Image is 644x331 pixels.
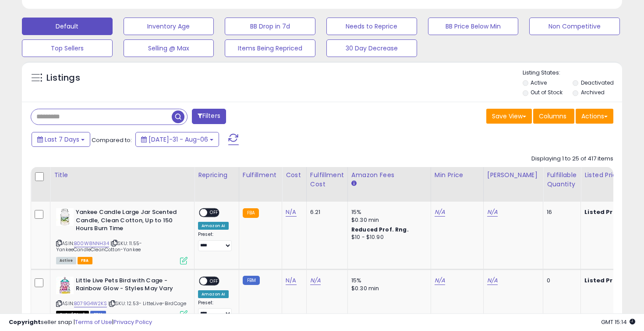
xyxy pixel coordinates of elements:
[198,171,235,180] div: Repricing
[286,276,296,285] a: N/A
[533,109,574,124] button: Columns
[56,257,76,264] span: All listings currently available for purchase on Amazon
[531,79,547,86] label: Active
[326,18,417,35] button: Needs to Reprice
[243,208,259,218] small: FBA
[74,240,109,247] a: B00W8NNH34
[310,171,344,189] div: Fulfillment Cost
[113,318,152,326] a: Privacy Policy
[46,72,80,84] h5: Listings
[547,208,574,216] div: 16
[192,109,226,124] button: Filters
[198,300,232,320] div: Preset:
[326,39,417,57] button: 30 Day Decrease
[428,18,519,35] button: BB Price Below Min
[351,285,424,292] div: $0.30 min
[547,277,574,285] div: 0
[124,18,214,35] button: Inventory Age
[351,171,427,180] div: Amazon Fees
[584,208,624,216] b: Listed Price:
[547,171,577,189] div: Fulfillable Quantity
[225,18,315,35] button: BB Drop in 7d
[286,208,296,217] a: N/A
[56,277,74,294] img: 51APmC0poLL._SL40_.jpg
[22,39,113,57] button: Top Sellers
[531,155,613,163] div: Displaying 1 to 25 of 417 items
[9,318,152,327] div: seller snap | |
[56,277,188,317] div: ASIN:
[54,171,191,180] div: Title
[135,132,219,147] button: [DATE]-31 - Aug-06
[310,208,341,216] div: 6.21
[198,231,232,251] div: Preset:
[487,208,498,217] a: N/A
[9,318,41,326] strong: Copyright
[225,39,315,57] button: Items Being Repriced
[78,257,92,264] span: FBA
[487,171,539,180] div: [PERSON_NAME]
[435,208,445,217] a: N/A
[75,318,112,326] a: Terms of Use
[22,18,113,35] button: Default
[207,277,221,285] span: OFF
[310,276,321,285] a: N/A
[487,276,498,285] a: N/A
[435,171,480,180] div: Min Price
[523,69,623,77] p: Listing States:
[32,132,90,147] button: Last 7 Days
[76,208,182,235] b: Yankee Candle Large Jar Scented Candle, Clean Cotton, Up to 150 Hours Burn Time
[351,277,424,285] div: 15%
[56,240,142,253] span: | SKU: 11.55-YankeeCandleCleanCotton-Yankee
[435,276,445,285] a: N/A
[56,208,74,226] img: 41XBXx3n5ML._SL40_.jpg
[351,226,409,233] b: Reduced Prof. Rng.
[124,39,214,57] button: Selling @ Max
[207,209,221,217] span: OFF
[92,136,132,144] span: Compared to:
[198,290,229,298] div: Amazon AI
[584,276,624,285] b: Listed Price:
[149,135,208,144] span: [DATE]-31 - Aug-06
[576,109,613,124] button: Actions
[74,300,107,307] a: B079G4W2KS
[286,171,303,180] div: Cost
[243,171,278,180] div: Fulfillment
[539,112,566,121] span: Columns
[76,277,182,295] b: Little Live Pets Bird with Cage - Rainbow Glow - Styles May Vary
[45,135,79,144] span: Last 7 Days
[581,79,614,86] label: Deactivated
[601,318,635,326] span: 2025-08-14 15:14 GMT
[108,300,186,307] span: | SKU: 12.53- LitteLive-BirdCage
[56,208,188,263] div: ASIN:
[529,18,620,35] button: Non Competitive
[531,89,563,96] label: Out of Stock
[581,89,605,96] label: Archived
[486,109,532,124] button: Save View
[198,222,229,230] div: Amazon AI
[351,180,357,188] small: Amazon Fees.
[351,208,424,216] div: 15%
[351,216,424,224] div: $0.30 min
[351,234,424,241] div: $10 - $10.90
[243,276,260,285] small: FBM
